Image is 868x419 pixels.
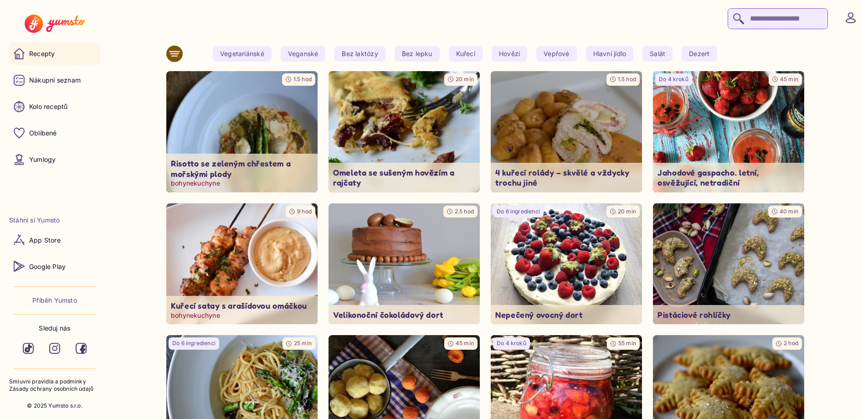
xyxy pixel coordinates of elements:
a: Google Play [9,255,100,277]
span: 55 min [618,340,636,347]
a: undefined40 minPistáciové rohlíčky [653,203,804,325]
p: Risotto se zeleným chřestem a mořskými plody [171,158,313,179]
span: 40 min [780,208,798,215]
p: Sleduj nás [39,324,70,333]
p: Do 4 kroků [659,76,688,83]
a: Oblíbené [9,122,100,144]
p: Omeleta se sušeným hovězím a rajčaty [333,167,475,188]
span: 45 min [456,340,474,347]
img: undefined [166,203,318,325]
yumsto-tag: Vepřové [536,46,576,62]
a: Kolo receptů [9,96,100,118]
p: Do 6 ingrediencí [172,340,216,347]
yumsto-tag: Hovězí [492,46,527,62]
a: undefined2.5 hodVelikonoční čokoládový dort [329,203,480,325]
yumsto-tag: Bez lepku [395,46,440,62]
p: Google Play [29,262,66,271]
p: © 2025 Yumsto s.r.o. [27,402,82,410]
a: App Store [9,229,100,251]
a: undefined9 hodKuřecí satay s arašídovou omáčkoubohynekuchyne [166,203,318,325]
p: Recepty [29,49,55,58]
a: Yumlogy [9,149,100,171]
p: Pistáciové rohlíčky [657,310,800,320]
a: undefined1.5 hodRisotto se zeleným chřestem a mořskými plodybohynekuchyne [166,71,318,192]
a: undefinedDo 4 kroků45 minJahodové gaspacho. letní, osvěžující, netradiční [653,71,804,192]
p: Nákupní seznam [29,76,81,85]
p: Do 6 ingrediencí [497,208,540,216]
img: undefined [329,71,480,192]
p: Kolo receptů [29,102,68,111]
span: 45 min [780,76,798,83]
img: undefined [491,203,642,325]
yumsto-tag: Kuřecí [449,46,483,62]
p: bohynekuchyne [171,179,313,188]
yumsto-tag: Salát [642,46,673,62]
p: Do 4 kroků [497,340,526,347]
p: Kuřecí satay s arašídovou omáčkou [171,300,313,311]
yumsto-tag: Bez laktózy [334,46,385,62]
a: Příběh Yumsto [32,296,77,305]
a: Nákupní seznam [9,69,100,91]
span: 25 min [294,340,312,347]
span: 1.5 hod [293,76,312,83]
img: undefined [329,203,480,325]
img: undefined [653,71,804,192]
li: Stáhni si Yumsto [9,216,100,225]
yumsto-tag: Veganské [281,46,326,62]
a: Smluvní pravidla a podmínky [9,378,100,386]
p: Oblíbené [29,129,57,138]
img: undefined [653,203,804,325]
a: undefined20 minOmeleta se sušeným hovězím a rajčaty [329,71,480,192]
span: 20 min [618,208,636,215]
a: undefinedDo 6 ingrediencí20 minNepečený ovocný dort [491,203,642,325]
span: 2 hod [784,340,798,347]
p: Nepečený ovocný dort [495,310,637,320]
img: undefined [163,68,322,195]
span: 9 hod [297,208,312,215]
p: bohynekuchyne [171,311,313,320]
img: undefined [491,71,642,192]
a: undefined1.5 hod4 kuřecí rolády – skvělé a vždycky trochu jiné [491,71,642,192]
a: Zásady ochrany osobních údajů [9,385,100,393]
p: Velikonoční čokoládový dort [333,310,475,320]
p: Yumlogy [29,155,56,164]
yumsto-tag: Dezert [682,46,717,62]
yumsto-tag: Vegetariánské [213,46,272,62]
p: App Store [29,236,61,245]
span: 20 min [456,76,474,83]
p: 4 kuřecí rolády – skvělé a vždycky trochu jiné [495,167,637,188]
p: Jahodové gaspacho. letní, osvěžující, netradiční [657,167,800,188]
img: Yumsto logo [25,15,84,33]
yumsto-tag: Hlavní jídlo [586,46,634,62]
a: Recepty [9,43,100,65]
span: 1.5 hod [618,76,636,83]
span: 2.5 hod [455,208,474,215]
